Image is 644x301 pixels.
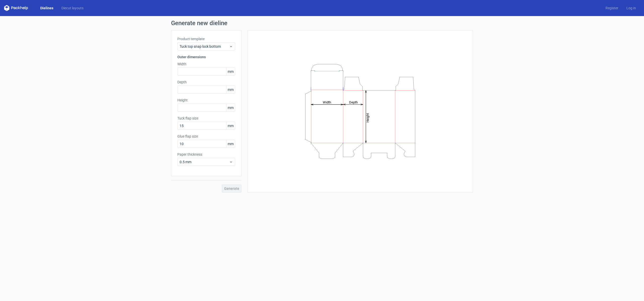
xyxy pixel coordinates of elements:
a: Register [601,6,622,11]
tspan: Height [366,113,370,122]
label: Paper thickness [177,152,235,157]
label: Tuck flap size [177,116,235,121]
h1: Generate new dieline [171,20,473,26]
a: Diecut layouts [57,6,88,11]
tspan: Width [323,100,331,104]
span: mm [226,86,235,93]
span: mm [226,68,235,75]
span: Tuck top snap lock bottom [180,44,229,49]
a: Dielines [36,6,57,11]
span: 0.5 mm [180,159,229,164]
a: Log in [622,6,640,11]
h3: Outer dimensions [177,54,235,59]
span: mm [226,122,235,130]
span: mm [226,140,235,148]
label: Depth [177,80,235,85]
label: Product template [177,36,235,41]
span: mm [226,104,235,111]
label: Width [177,62,235,67]
label: Glue flap size [177,134,235,139]
tspan: Depth [349,100,358,104]
label: Height [177,98,235,103]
